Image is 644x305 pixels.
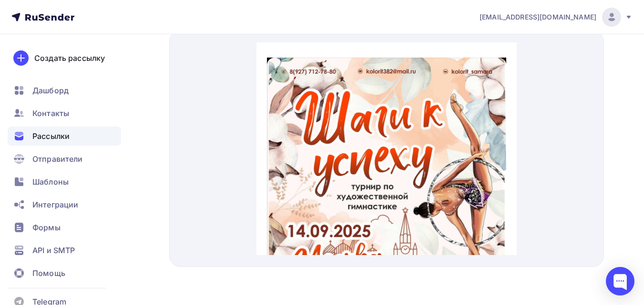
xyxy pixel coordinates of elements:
[10,15,250,251] img: Афиша турнира "Шаги к успеху"
[32,245,75,256] span: API и SMTP
[8,218,121,237] a: Формы
[32,267,65,279] span: Помощь
[32,176,69,187] span: Шаблоны
[8,81,121,100] a: Дашборд
[8,127,121,146] a: Рассылки
[34,52,105,64] div: Создать рассылку
[8,149,121,168] a: Отправители
[8,104,121,123] a: Контакты
[480,8,633,27] a: [EMAIL_ADDRESS][DOMAIN_NAME]
[32,108,69,119] span: Контакты
[8,172,121,191] a: Шаблоны
[32,130,70,142] span: Рассылки
[32,199,78,210] span: Интеграции
[32,153,83,165] span: Отправители
[480,12,596,22] span: [EMAIL_ADDRESS][DOMAIN_NAME]
[32,222,61,233] span: Формы
[32,85,69,96] span: Дашборд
